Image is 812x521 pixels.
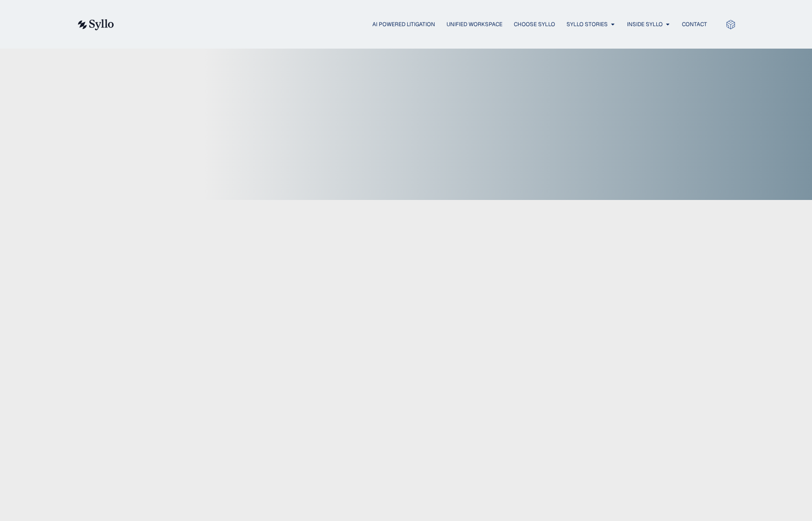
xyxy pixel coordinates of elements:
[682,20,707,28] a: Contact
[447,20,502,28] a: Unified Workspace
[372,20,435,28] a: AI Powered Litigation
[76,19,114,30] img: syllo
[132,20,707,29] nav: Menu
[514,20,555,28] a: Choose Syllo
[132,20,707,29] div: Menu Toggle
[627,20,663,28] a: Inside Syllo
[567,20,608,28] a: Syllo Stories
